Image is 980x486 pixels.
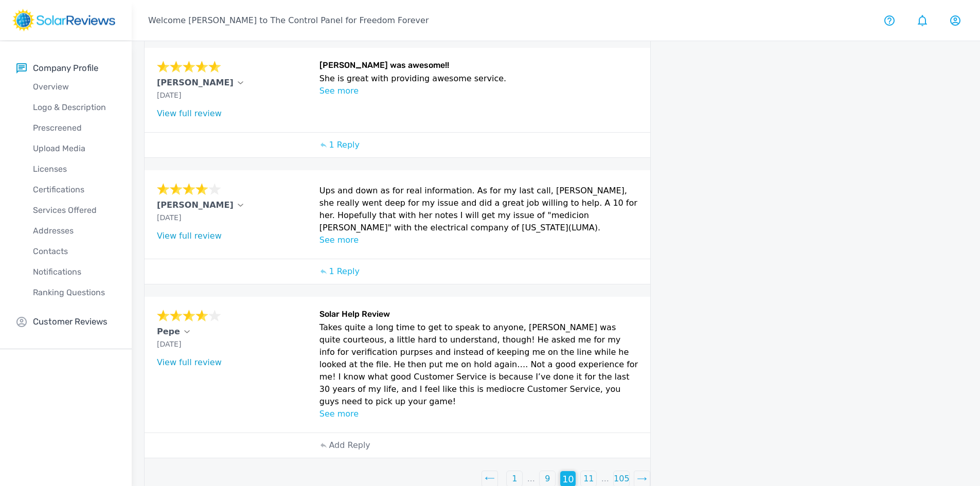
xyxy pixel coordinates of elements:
p: Welcome [PERSON_NAME] to The Control Panel for Freedom Forever [148,14,429,27]
p: She is great with providing awesome service. [319,73,638,85]
a: Contacts [16,241,132,262]
a: View full review [157,109,222,118]
p: Customer Reviews [33,315,108,328]
p: 105 [614,473,630,485]
p: Ranking Questions [16,286,132,299]
p: See more [319,234,638,246]
span: [DATE] [157,213,181,222]
p: Services Offered [16,204,132,217]
p: Takes quite a long time to get to speak to anyone, [PERSON_NAME] was quite courteous, a little ha... [319,321,638,408]
a: Logo & Description [16,97,132,118]
a: View full review [157,231,222,241]
h6: Solar Help Review [319,309,638,321]
p: See more [319,408,638,420]
p: [PERSON_NAME] [157,199,234,211]
h6: [PERSON_NAME] was awesome!! [319,60,638,73]
a: Ranking Questions [16,282,132,303]
p: Prescreened [16,122,132,134]
p: ... [527,473,535,485]
p: [PERSON_NAME] [157,77,234,89]
p: Licenses [16,163,132,175]
p: 1 [512,473,517,485]
p: Addresses [16,225,132,237]
p: 11 [583,473,594,485]
a: Certifications [16,179,132,200]
p: See more [319,85,638,97]
span: [DATE] [157,340,181,348]
p: Certifications [16,184,132,196]
p: Logo & Description [16,101,132,114]
p: Contacts [16,245,132,258]
p: 10 [562,472,574,486]
span: [DATE] [157,91,181,99]
a: Services Offered [16,200,132,221]
p: Ups and down as for real information. As for my last call, [PERSON_NAME], she really went deep fo... [319,185,638,234]
p: Overview [16,81,132,93]
p: Pepe [157,326,180,338]
p: 1 Reply [329,139,360,151]
a: Overview [16,77,132,97]
p: Company Profile [33,62,98,75]
p: Add Reply [329,439,370,452]
a: View full review [157,357,222,367]
a: Prescreened [16,118,132,138]
p: Notifications [16,266,132,278]
a: Addresses [16,221,132,241]
a: Licenses [16,159,132,179]
a: Notifications [16,262,132,282]
p: ... [601,473,609,485]
p: Upload Media [16,142,132,155]
p: 1 Reply [329,265,360,278]
a: Upload Media [16,138,132,159]
p: 9 [545,473,550,485]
